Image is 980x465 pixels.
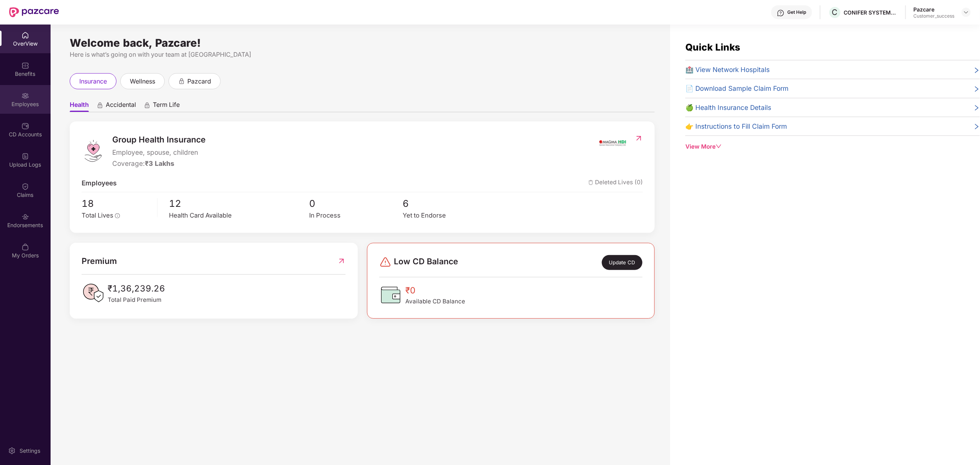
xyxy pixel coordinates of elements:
span: Total Paid Premium [108,295,165,305]
span: Total Lives [82,211,113,219]
div: animation [144,102,151,108]
img: svg+xml;base64,PHN2ZyBpZD0iQmVuZWZpdHMiIHhtbG5zPSJodHRwOi8vd3d3LnczLm9yZy8yMDAwL3N2ZyIgd2lkdGg9Ij... [21,62,29,69]
span: down [716,143,721,149]
div: Get Help [788,9,806,15]
img: RedirectIcon [635,134,643,142]
div: Settings [17,447,43,455]
img: svg+xml;base64,PHN2ZyBpZD0iVXBsb2FkX0xvZ3MiIGRhdGEtbmFtZT0iVXBsb2FkIExvZ3MiIHhtbG5zPSJodHRwOi8vd3... [21,152,29,160]
span: right [973,123,980,131]
span: C [832,8,838,17]
img: deleteIcon [588,180,593,185]
span: Term Life [153,101,180,112]
span: right [973,66,980,75]
span: ₹1,36,239.26 [108,282,165,295]
div: animation [178,77,185,84]
span: Accidental [106,101,136,112]
span: wellness [130,77,155,86]
img: New Pazcare Logo [9,7,59,17]
span: Premium [82,255,117,267]
div: Customer_success [914,13,955,19]
span: 🍏 Health Insurance Details [685,102,771,113]
div: Update CD [602,255,642,270]
span: Low CD Balance [394,255,458,270]
span: Quick Links [685,41,740,53]
span: insurance [79,77,107,86]
span: Group Health Insurance [112,133,206,146]
div: In Process [310,211,403,221]
img: svg+xml;base64,PHN2ZyBpZD0iRHJvcGRvd24tMzJ4MzIiIHhtbG5zPSJodHRwOi8vd3d3LnczLm9yZy8yMDAwL3N2ZyIgd2... [963,9,969,15]
span: 6 [403,196,497,211]
img: svg+xml;base64,PHN2ZyBpZD0iQ0RfQWNjb3VudHMiIGRhdGEtbmFtZT0iQ0QgQWNjb3VudHMiIHhtbG5zPSJodHRwOi8vd3... [21,122,29,130]
span: Deleted Lives (0) [588,178,643,188]
span: ₹3 Lakhs [145,159,174,167]
img: svg+xml;base64,PHN2ZyBpZD0iRGFuZ2VyLTMyeDMyIiB4bWxucz0iaHR0cDovL3d3dy53My5vcmcvMjAwMC9zdmciIHdpZH... [379,256,392,268]
div: animation [97,102,103,108]
span: right [973,104,980,113]
div: Yet to Endorse [403,211,497,221]
div: Health Card Available [169,211,309,221]
div: Here is what’s going on with your team at [GEOGRAPHIC_DATA] [70,50,655,59]
span: 📄 Download Sample Claim Form [685,83,788,93]
img: svg+xml;base64,PHN2ZyBpZD0iU2V0dGluZy0yMHgyMCIgeG1sbnM9Imh0dHA6Ly93d3cudzMub3JnLzIwMDAvc3ZnIiB3aW... [8,447,16,455]
span: ₹0 [405,283,465,297]
span: 18 [82,196,152,211]
span: 12 [169,196,309,211]
img: svg+xml;base64,PHN2ZyBpZD0iRW1wbG95ZWVzIiB4bWxucz0iaHR0cDovL3d3dy53My5vcmcvMjAwMC9zdmciIHdpZHRoPS... [21,92,29,100]
span: pazcard [187,77,211,86]
img: svg+xml;base64,PHN2ZyBpZD0iSGVscC0zMngzMiIgeG1sbnM9Imh0dHA6Ly93d3cudzMub3JnLzIwMDAvc3ZnIiB3aWR0aD... [777,9,785,17]
img: insurerIcon [598,133,627,152]
img: svg+xml;base64,PHN2ZyBpZD0iSG9tZSIgeG1sbnM9Imh0dHA6Ly93d3cudzMub3JnLzIwMDAvc3ZnIiB3aWR0aD0iMjAiIG... [21,31,29,39]
div: Welcome back, Pazcare! [70,40,655,46]
span: Health [70,101,89,112]
img: svg+xml;base64,PHN2ZyBpZD0iQ2xhaW0iIHhtbG5zPSJodHRwOi8vd3d3LnczLm9yZy8yMDAwL3N2ZyIgd2lkdGg9IjIwIi... [21,183,29,190]
span: right [973,85,980,93]
div: Coverage: [112,158,206,169]
img: CDBalanceIcon [379,283,402,306]
span: Employees [82,178,116,188]
div: CONIFER SYSTEMS INDIA PRIVATE LIMITED [844,9,898,16]
img: logo [82,139,105,162]
img: svg+xml;base64,PHN2ZyBpZD0iRW5kb3JzZW1lbnRzIiB4bWxucz0iaHR0cDovL3d3dy53My5vcmcvMjAwMC9zdmciIHdpZH... [21,213,29,221]
span: Available CD Balance [405,297,465,306]
div: Pazcare [914,6,955,13]
span: 🏥 View Network Hospitals [685,64,770,75]
img: svg+xml;base64,PHN2ZyBpZD0iTXlfT3JkZXJzIiBkYXRhLW5hbWU9Ik15IE9yZGVycyIgeG1sbnM9Imh0dHA6Ly93d3cudz... [21,243,29,251]
img: PaidPremiumIcon [82,282,105,305]
span: Employee, spouse, children [112,147,206,157]
div: View More [685,142,980,151]
span: 👉 Instructions to Fill Claim Form [685,121,787,131]
span: info-circle [115,213,120,218]
span: 0 [310,196,403,211]
img: RedirectIcon [338,255,346,267]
